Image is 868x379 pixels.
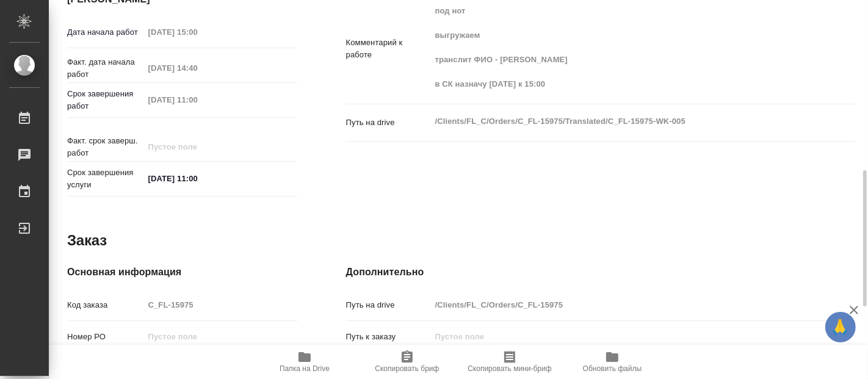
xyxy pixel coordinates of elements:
[144,23,251,41] input: Пустое поле
[67,331,144,343] p: Номер РО
[144,138,251,156] input: Пустое поле
[356,345,458,379] button: Скопировать бриф
[253,345,356,379] button: Папка на Drive
[825,312,856,342] button: 🙏
[280,364,330,373] span: Папка на Drive
[346,117,431,129] p: Путь на drive
[346,37,431,61] p: Комментарий к работе
[583,364,642,373] span: Обновить файлы
[67,231,107,250] h2: Заказ
[830,314,851,340] span: 🙏
[144,328,297,345] input: Пустое поле
[67,88,144,112] p: Срок завершения работ
[431,328,812,345] input: Пустое поле
[144,170,251,187] input: ✎ Введи что-нибудь
[346,299,431,311] p: Путь на drive
[561,345,664,379] button: Обновить файлы
[458,345,561,379] button: Скопировать мини-бриф
[67,135,144,159] p: Факт. срок заверш. работ
[144,59,251,77] input: Пустое поле
[431,1,812,95] textarea: под нот выгружаем транслит ФИО - [PERSON_NAME] в СК назначу [DATE] к 15:00
[431,296,812,314] input: Пустое поле
[67,299,144,311] p: Код заказа
[67,167,144,191] p: Срок завершения услуги
[468,364,551,373] span: Скопировать мини-бриф
[346,265,855,280] h4: Дополнительно
[144,91,251,109] input: Пустое поле
[67,265,297,280] h4: Основная информация
[144,296,297,314] input: Пустое поле
[346,331,431,343] p: Путь к заказу
[431,111,812,132] textarea: /Clients/FL_C/Orders/C_FL-15975/Translated/C_FL-15975-WK-005
[67,26,144,38] p: Дата начала работ
[67,56,144,81] p: Факт. дата начала работ
[375,364,439,373] span: Скопировать бриф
